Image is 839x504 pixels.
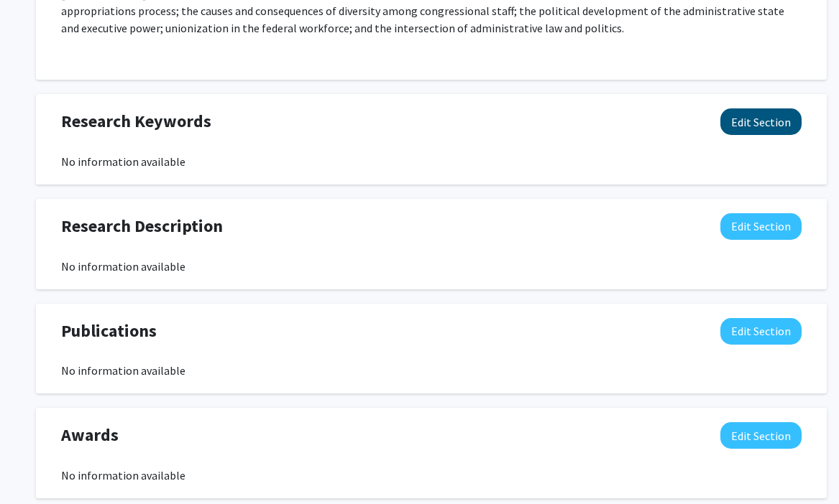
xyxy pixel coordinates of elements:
span: Research Description [61,213,223,239]
span: Publications [61,318,157,344]
div: No information available [61,362,802,379]
div: No information available [61,258,802,275]
span: Awards [61,422,119,448]
iframe: Chat [11,439,61,493]
span: Research Keywords [61,108,211,134]
div: No information available [61,153,802,170]
button: Edit Awards [720,422,802,449]
div: No information available [61,467,802,484]
button: Edit Research Description [720,213,802,240]
button: Edit Publications [720,318,802,345]
button: Edit Research Keywords [720,108,802,135]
